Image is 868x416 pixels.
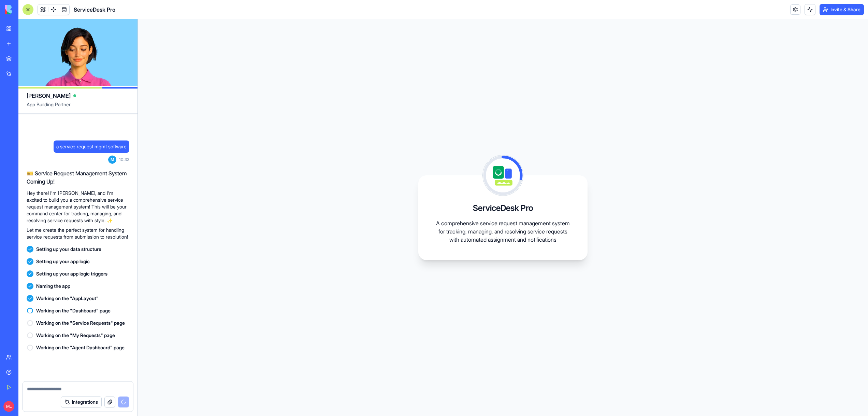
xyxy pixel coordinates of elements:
[36,283,70,290] span: Naming the app
[36,246,101,253] span: Setting up your data structure
[56,143,127,150] span: a service request mgmt software
[27,227,129,240] p: Let me create the perfect system for handling service requests from submission to resolution!
[5,5,47,14] img: logo
[36,258,90,265] span: Setting up your app logic
[108,156,116,164] span: M
[36,295,99,302] span: Working on the "AppLayout"
[36,320,125,326] span: Working on the "Service Requests" page
[36,270,107,277] span: Setting up your app logic triggers
[61,397,102,407] button: Integrations
[27,190,129,224] p: Hey there! I'm [PERSON_NAME], and I'm excited to build you a comprehensive service request manage...
[435,219,571,244] p: A comprehensive service request management system for tracking, managing, and resolving service r...
[27,101,129,113] span: App Building Partner
[36,344,125,351] span: Working on the "Agent Dashboard" page
[3,401,14,412] span: ML
[27,92,71,100] span: [PERSON_NAME]
[36,307,111,314] span: Working on the "Dashboard" page
[119,157,129,162] span: 10:33
[36,332,115,339] span: Working on the "My Requests" page
[473,203,533,214] h3: ServiceDesk Pro
[74,5,115,14] span: ServiceDesk Pro
[820,4,864,15] button: Invite & Share
[27,169,129,186] h2: 🎫 Service Request Management System Coming Up!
